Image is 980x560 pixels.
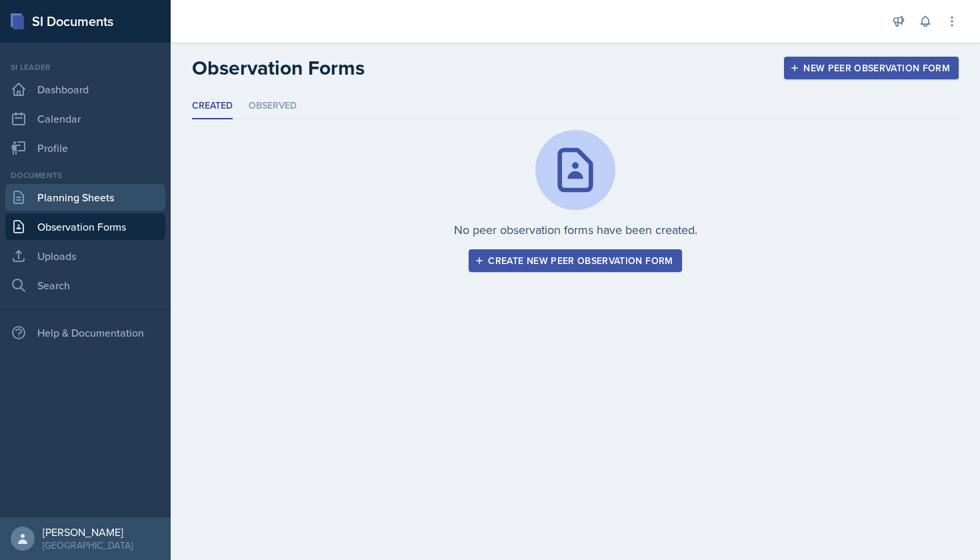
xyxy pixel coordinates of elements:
div: New Peer Observation Form [793,63,950,73]
a: Search [5,272,165,299]
div: [PERSON_NAME] [43,525,133,539]
p: No peer observation forms have been created. [454,221,697,239]
h2: Observation Forms [192,56,365,80]
a: Dashboard [5,76,165,103]
a: Calendar [5,105,165,132]
div: Create new peer observation form [477,255,673,266]
button: Create new peer observation form [469,249,681,272]
a: Planning Sheets [5,184,165,211]
li: Observed [249,93,297,119]
div: Documents [5,169,165,181]
a: Profile [5,135,165,161]
li: Created [192,93,233,119]
div: Help & Documentation [5,319,165,346]
a: Observation Forms [5,213,165,240]
a: Uploads [5,243,165,269]
div: [GEOGRAPHIC_DATA] [43,539,133,552]
div: Si leader [5,61,165,73]
button: New Peer Observation Form [784,57,959,79]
